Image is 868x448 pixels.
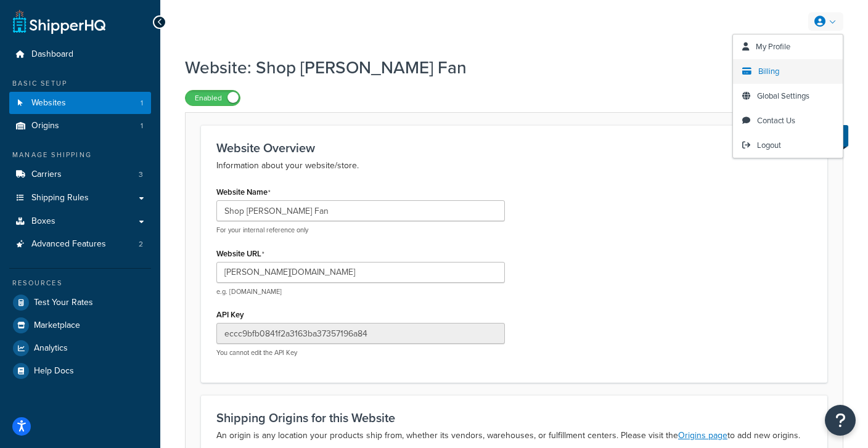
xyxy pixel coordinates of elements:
a: Analytics [9,337,151,359]
label: Website Name [216,187,271,197]
h3: Website Overview [216,141,812,155]
div: Basic Setup [9,78,151,89]
span: Billing [758,65,779,77]
label: Enabled [186,91,240,105]
span: My Profile [756,41,790,52]
span: Websites [31,98,66,108]
span: Carriers [31,169,62,180]
li: Websites [9,92,151,115]
span: 1 [141,98,143,108]
span: Contact Us [757,115,795,126]
p: An origin is any location your products ship from, whether its vendors, warehouses, or fulfillmen... [216,428,812,443]
a: My Profile [733,35,843,59]
p: You cannot edit the API Key [216,348,505,357]
span: Advanced Features [31,239,106,250]
a: Carriers3 [9,163,151,186]
span: Test Your Rates [34,298,93,308]
a: Test Your Rates [9,291,151,314]
a: Origins1 [9,115,151,137]
input: XDL713J089NBV22 [216,323,505,344]
span: Logout [757,139,781,151]
label: API Key [216,310,244,319]
a: Global Settings [733,84,843,108]
a: Boxes [9,210,151,233]
a: Logout [733,133,843,158]
li: Carriers [9,163,151,186]
div: Resources [9,278,151,288]
label: Website URL [216,249,264,259]
p: e.g. [DOMAIN_NAME] [216,287,505,296]
span: 2 [139,239,143,250]
a: Websites1 [9,92,151,115]
a: Origins page [678,429,727,442]
span: Marketplace [34,320,80,331]
span: Global Settings [757,90,809,102]
a: Contact Us [733,108,843,133]
span: Dashboard [31,49,73,60]
a: Dashboard [9,43,151,66]
a: Billing [733,59,843,84]
span: Shipping Rules [31,193,89,203]
div: Manage Shipping [9,150,151,160]
li: Origins [9,115,151,137]
span: Boxes [31,216,55,227]
a: Help Docs [9,360,151,382]
span: Help Docs [34,366,74,377]
h3: Shipping Origins for this Website [216,411,812,425]
p: For your internal reference only [216,226,505,235]
p: Information about your website/store. [216,158,812,173]
span: 1 [141,121,143,131]
span: 3 [139,169,143,180]
span: Origins [31,121,59,131]
a: Marketplace [9,314,151,336]
a: Shipping Rules [9,187,151,210]
h1: Website: Shop [PERSON_NAME] Fan [185,55,828,79]
span: Analytics [34,343,68,354]
li: Advanced Features [9,233,151,256]
a: Advanced Features2 [9,233,151,256]
button: Open Resource Center [825,405,856,436]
